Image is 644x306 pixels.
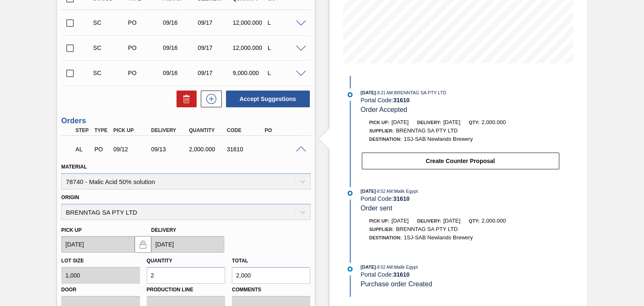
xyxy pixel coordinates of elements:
input: mm/dd/yyyy [151,236,224,253]
span: [DATE] [361,90,376,95]
div: 09/13/2025 [149,146,191,153]
div: 09/17/2025 [196,44,234,51]
div: Pick up [111,127,153,133]
div: 09/16/2025 [161,44,199,51]
div: New suggestion [197,91,222,107]
div: Suggestion Created [91,44,129,51]
div: Code [225,127,266,133]
div: 31610 [225,146,266,153]
span: Delivery: [417,218,441,223]
span: : Malik Egypt [393,265,418,270]
div: 09/17/2025 [196,70,234,76]
strong: 31610 [393,195,410,202]
h3: Orders [61,117,310,125]
span: - 8:52 AM [376,265,393,270]
label: Lot size [61,258,84,264]
div: 09/17/2025 [196,19,234,26]
span: Delivery: [417,120,441,125]
span: 1SJ-SAB Newlands Brewery [404,234,473,241]
div: Purchase order [126,19,164,26]
div: L [265,19,304,26]
div: Purchase order [92,146,111,153]
span: [DATE] [443,218,460,224]
span: 1SJ-SAB Newlands Brewery [404,136,473,142]
span: Order sent [361,205,392,212]
span: BRENNTAG SA PTY LTD [396,226,457,232]
p: AL [75,146,90,153]
div: 09/16/2025 [161,19,199,26]
div: Accept Suggestions [222,90,311,108]
input: mm/dd/yyyy [61,236,134,253]
span: [DATE] [361,265,376,270]
span: 2,000.000 [482,119,506,125]
span: - 8:52 AM [376,189,393,194]
span: [DATE] [443,119,460,125]
label: Comments [232,284,310,296]
label: Material [61,164,87,170]
span: Supplier: [369,128,394,133]
div: 12,000.000 [231,19,269,26]
span: Qty: [469,120,479,125]
div: Step [73,127,92,133]
div: Purchase order [126,70,164,76]
span: Destination: [369,235,402,240]
img: atual [348,191,353,196]
div: 12,000.000 [231,44,269,51]
div: Delivery [149,127,191,133]
span: Destination: [369,137,402,142]
span: BRENNTAG SA PTY LTD [396,127,457,134]
span: [DATE] [361,189,376,194]
label: Delivery [151,227,177,233]
span: [DATE] [392,218,409,224]
span: Order Accepted [361,106,407,113]
img: atual [348,92,353,97]
span: Qty: [469,218,479,223]
span: 2,000.000 [482,218,506,224]
span: Pick up: [369,218,390,223]
div: L [265,70,304,76]
div: 09/16/2025 [161,70,199,76]
label: Total [232,258,248,264]
div: Quantity [187,127,229,133]
img: locked [138,239,148,249]
div: Awaiting Load Composition [73,140,92,158]
strong: 31610 [393,271,410,278]
label: Production Line [147,284,225,296]
div: 2,000.000 [187,146,229,153]
img: atual [348,267,353,272]
div: Suggestion Created [91,70,129,76]
label: Origin [61,194,79,200]
div: Delete Suggestions [172,91,197,107]
span: Pick up: [369,120,390,125]
label: Quantity [147,258,172,264]
div: Portal Code: [361,195,560,202]
strong: 31610 [393,97,410,104]
button: locked [135,236,151,253]
button: Accept Suggestions [226,91,310,107]
span: : Malik Egypt [393,189,418,194]
span: - 9:21 AM [376,91,393,95]
span: Supplier: [369,227,394,232]
label: Door [61,284,140,296]
div: Purchase order [126,44,164,51]
div: PO [262,127,304,133]
div: Portal Code: [361,271,560,278]
div: Suggestion Created [91,19,129,26]
span: Purchase order Created [361,280,432,288]
label: Pick up [61,227,82,233]
button: Create Counter Proposal [362,153,559,169]
div: 09/12/2025 [111,146,153,153]
span: : BRENNTAG SA PTY LTD [393,90,447,95]
div: L [265,44,304,51]
div: Portal Code: [361,97,560,104]
div: 9,000.000 [231,70,269,76]
span: [DATE] [392,119,409,125]
div: Type [92,127,111,133]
